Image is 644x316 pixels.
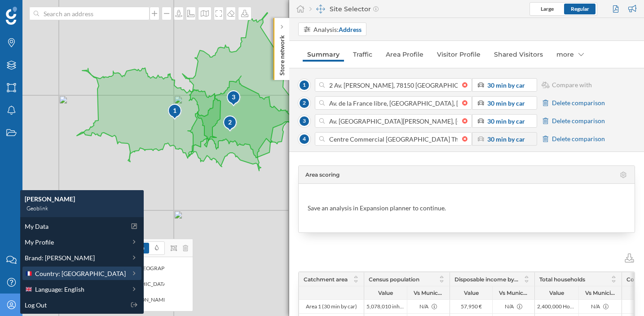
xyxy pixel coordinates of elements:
[25,237,54,247] span: My Profile
[539,276,585,283] span: Total households
[303,47,344,62] a: Summary
[571,5,589,12] span: Regular
[25,253,95,263] span: Brand: [PERSON_NAME]
[585,289,615,296] span: Vs Municipality
[552,47,588,62] div: more
[487,99,525,107] strong: 30 min by car
[226,90,242,107] img: pois-map-marker.svg
[35,269,126,278] span: Country: [GEOGRAPHIC_DATA]
[487,135,525,143] strong: 30 min by car
[223,115,238,133] img: pois-map-marker.svg
[454,276,519,283] span: Disposable income by household
[308,204,446,213] div: Save an analysis in Expansion planner to continue.
[348,47,377,62] a: Traffic
[487,117,525,125] strong: 30 min by car
[487,81,525,89] strong: 30 min by car
[25,204,139,213] div: Geoblink
[226,90,240,106] div: 3
[381,47,428,62] a: Area Profile
[464,289,479,296] span: Value
[366,303,405,310] span: 5,078,010 inhabitants
[226,93,241,102] div: 3
[309,4,379,13] div: Site Selector
[306,303,357,310] span: Area 1 (30 min by car)
[19,6,51,14] span: Support
[298,115,310,127] span: 3
[552,116,605,125] span: Delete comparison
[499,289,528,296] span: Vs Municipality
[298,133,310,145] span: 4
[537,303,576,310] span: 2,400,000 Households
[552,98,605,107] span: Delete comparison
[541,5,554,12] span: Large
[35,285,84,294] span: Language: English
[304,276,348,283] span: Catchment area
[552,80,592,89] span: Compare with
[549,289,564,296] span: Value
[419,303,428,311] span: N/A
[298,79,310,91] span: 1
[6,7,17,25] img: Geoblink Logo
[369,276,419,283] span: Census population
[432,47,485,62] a: Visitor Profile
[223,115,236,131] div: 2
[505,303,514,311] span: N/A
[461,303,482,310] span: 57,950 €
[278,31,287,76] p: Store network
[490,47,547,62] a: Shared Visitors
[25,300,47,310] span: Log Out
[223,118,238,127] div: 2
[552,134,605,143] span: Delete comparison
[168,103,183,121] img: pois-map-marker.svg
[313,25,362,34] div: Analysis:
[168,103,181,120] div: 1
[339,26,362,33] strong: Address
[414,289,443,296] span: Vs Municipality
[305,171,340,179] span: Area scoring
[168,106,182,115] div: 1
[25,222,49,231] span: My Data
[378,289,393,296] span: Value
[298,97,310,109] span: 2
[316,4,325,13] img: dashboards-manager.svg
[25,195,139,204] div: [PERSON_NAME]
[591,303,600,311] span: N/A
